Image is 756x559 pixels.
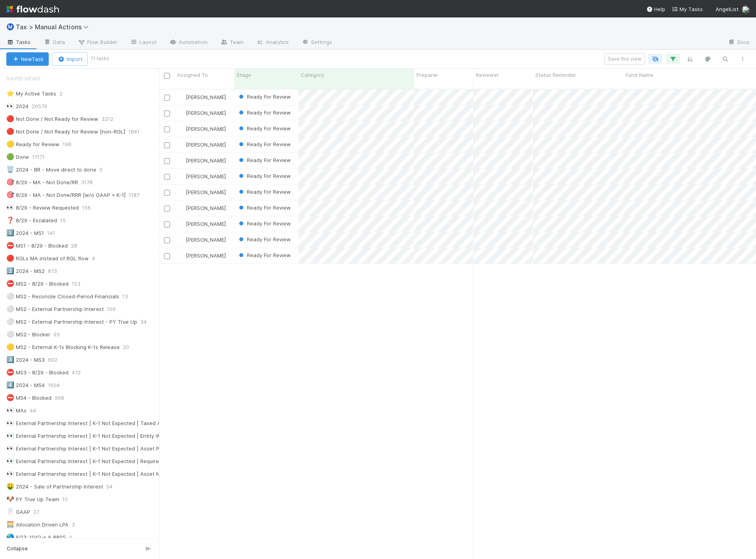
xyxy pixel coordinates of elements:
div: Ready For Review [237,156,291,164]
span: [PERSON_NAME] [186,141,226,148]
span: Fund Name [626,71,653,79]
span: 28 [71,241,85,251]
span: 🗑️ [6,166,14,173]
div: 2024 - MS2 [6,266,45,276]
div: 2024 - MS1 [6,228,44,238]
span: 20 [123,342,137,352]
button: Import [52,52,88,66]
span: 20579 [32,101,55,111]
span: 🔴 [6,128,14,135]
div: 8/29 - Escalated [6,216,57,225]
span: 1️⃣ [6,229,14,236]
a: Docs [722,36,756,49]
span: Ready For Review [237,173,291,179]
div: Ready For Review [237,251,291,259]
div: 2024 - MS4 [6,380,45,390]
span: ⛔ [6,394,14,401]
span: 🌎 [6,534,14,540]
div: [PERSON_NAME] [178,109,226,117]
span: 👀 [6,445,14,452]
span: 13 [122,292,136,301]
a: Flow Builder [71,36,124,49]
div: [PERSON_NAME] [178,93,226,101]
span: ⚪ [6,331,14,338]
span: Assigned To [177,71,208,79]
div: Ready For Review [237,188,291,196]
div: External Partnership Interest | K-1 Not Expected | Taxed As Changed [6,418,188,428]
span: 🔴 [6,115,14,122]
span: 34 [140,317,155,327]
span: My Tasks [672,6,703,12]
span: Ready For Review [237,109,291,116]
span: 👀 [6,470,14,477]
div: 2024 [6,101,29,111]
div: [PERSON_NAME] [178,141,226,149]
span: ⛔ [6,280,14,287]
button: NewTask [6,52,49,66]
span: [PERSON_NAME] [186,237,226,243]
img: avatar_55a2f090-1307-4765-93b4-f04da16234ba.png [178,110,185,116]
div: [PERSON_NAME] [178,220,226,228]
div: External Partnership Interest | K-1 Not Expected | Requires Additional Review [6,456,208,466]
span: 🤑 [6,483,14,490]
img: avatar_37569647-1c78-4889-accf-88c08d42a236.png [178,173,185,179]
a: Data [37,36,71,49]
div: [PERSON_NAME] [178,252,226,259]
span: 4 [92,254,103,263]
span: 🔴 [6,255,14,261]
input: Toggle Row Selected [164,111,170,116]
div: Ready For Review [237,93,291,101]
span: 472 [72,368,89,378]
span: 109 [107,304,124,314]
div: Ready For Review [237,124,291,132]
div: MS4 - Blocked [6,393,52,403]
div: MS2 - External Partnership Interest [6,304,104,314]
span: [PERSON_NAME] [186,189,226,195]
span: Ready For Review [237,252,291,258]
span: 4 [69,532,80,542]
div: Not Done / Not Ready for Review [6,114,98,124]
span: 👀 [6,432,14,439]
div: [PERSON_NAME] [178,236,226,244]
span: 873 [48,266,65,276]
span: 3 [72,520,83,530]
span: Flow Builder [78,38,117,46]
div: External Partnership Interest | K-1 Not Expected | Asset Previously Filed Final [6,444,207,454]
img: avatar_37569647-1c78-4889-accf-88c08d42a236.png [178,126,185,132]
span: [PERSON_NAME] [186,221,226,227]
span: 👀 [6,204,14,211]
a: Settings [295,36,338,49]
input: Toggle Row Selected [164,174,170,180]
div: External Partnership Interest | K-1 Not Expected | Entity Wont Issue [6,431,183,441]
span: 🟡 [6,343,14,350]
span: 👀 [6,420,14,426]
input: Toggle Row Selected [164,158,170,164]
span: Category [301,71,324,79]
span: [PERSON_NAME] [186,110,226,116]
span: 2 [59,89,71,99]
div: [PERSON_NAME] [178,156,226,164]
span: 🐶 [6,496,14,502]
span: 🟡 [6,141,14,147]
div: MS3 - 8/29 - Blocked [6,368,69,378]
span: 🦷 [6,508,14,515]
span: 27 [33,507,47,517]
div: 8/29 - MA - Not Done/RR [6,177,78,187]
span: Saved Views [6,71,40,86]
div: Ready For Review [237,204,291,212]
span: Status Reminder [535,71,576,79]
span: 4️⃣ [6,382,14,388]
input: Toggle Row Selected [164,126,170,132]
span: Ready For Review [237,93,291,100]
span: 🟢 [6,153,14,160]
img: avatar_711f55b7-5a46-40da-996f-bc93b6b86381.png [178,94,185,100]
span: 692 [48,355,65,365]
span: 3178 [81,177,101,187]
input: Toggle Row Selected [164,237,170,243]
div: MS1 - 8/29 - Blocked [6,241,68,251]
span: Ready For Review [237,189,291,195]
img: avatar_37569647-1c78-4889-accf-88c08d42a236.png [178,141,185,148]
span: Collapse [7,545,28,552]
div: My Active Tasks [6,89,56,99]
div: [PERSON_NAME] [178,204,226,212]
